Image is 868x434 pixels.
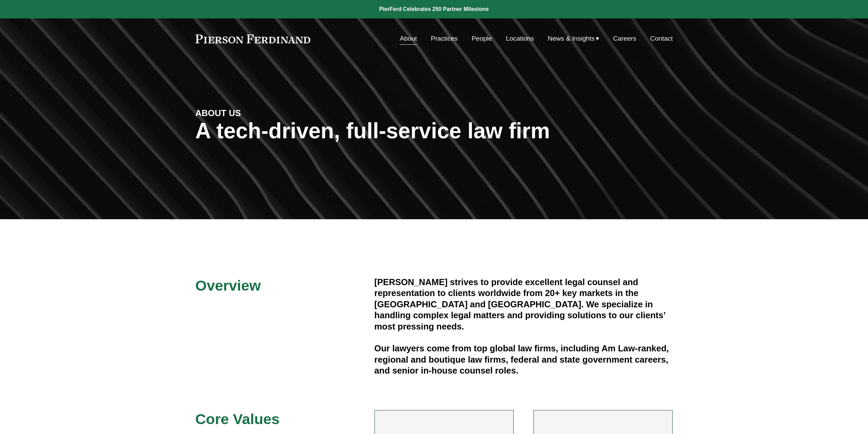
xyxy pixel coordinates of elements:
[650,32,673,45] a: Contact
[195,108,241,118] strong: ABOUT US
[195,411,280,427] span: Core Values
[195,118,673,143] h1: A tech-driven, full-service law firm
[472,32,492,45] a: People
[374,277,673,332] h4: [PERSON_NAME] strives to provide excellent legal counsel and representation to clients worldwide ...
[613,32,636,45] a: Careers
[548,33,595,45] span: News & Insights
[400,32,417,45] a: About
[431,32,458,45] a: Practices
[195,277,261,294] span: Overview
[374,343,673,376] h4: Our lawyers come from top global law firms, including Am Law-ranked, regional and boutique law fi...
[548,32,599,45] a: folder dropdown
[506,32,534,45] a: Locations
